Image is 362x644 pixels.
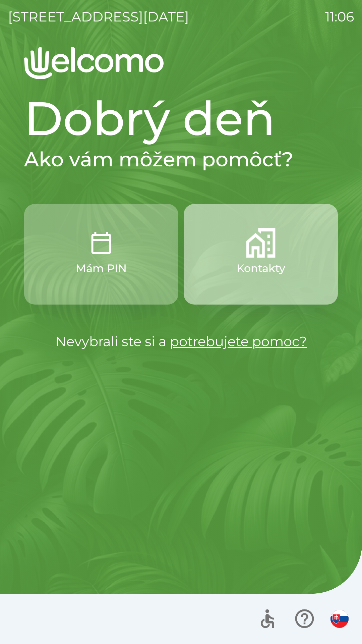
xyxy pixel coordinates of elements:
[8,7,189,27] p: [STREET_ADDRESS][DATE]
[24,90,338,147] h1: Dobrý deň
[325,7,354,27] p: 11:06
[237,260,285,276] p: Kontakty
[24,331,338,352] p: Nevybrali ste si a
[24,47,338,79] img: Logo
[24,204,178,305] button: Mám PIN
[330,610,349,628] img: sk flag
[24,147,338,172] h2: Ako vám môžem pomôcť?
[246,228,276,258] img: b27049de-0b2f-40e4-9c03-fd08ed06dc8a.png
[184,204,338,305] button: Kontakty
[170,333,307,350] a: potrebujete pomoc?
[76,260,127,276] p: Mám PIN
[86,228,116,258] img: 5e2e28c1-c202-46ef-a5d1-e3942d4b9552.png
